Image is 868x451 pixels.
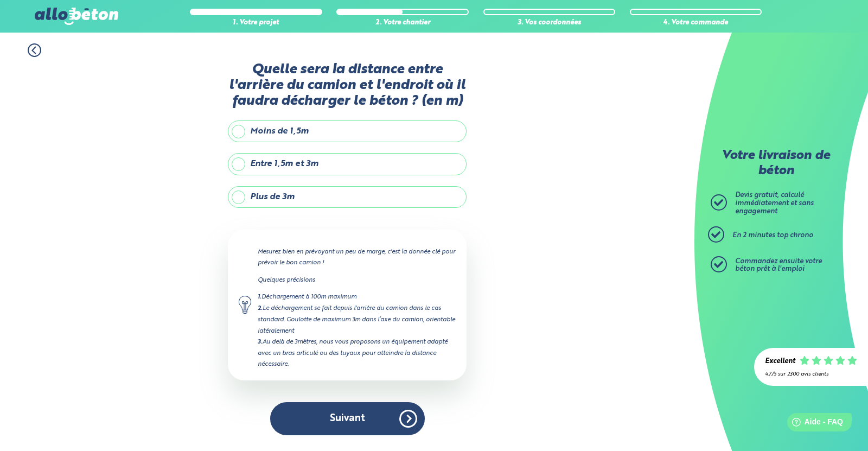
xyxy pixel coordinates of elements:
[190,19,322,27] div: 1. Votre projet
[258,291,456,303] div: Déchargement à 100m maximum
[771,409,856,439] iframe: Help widget launcher
[258,303,456,336] div: Le déchargement se fait depuis l'arrière du camion dans le cas standard. Goulotte de maximum 3m d...
[228,62,467,110] label: Quelle sera la distance entre l'arrière du camion et l'endroit où il faudra décharger le béton ? ...
[258,294,261,300] strong: 1.
[735,258,822,273] span: Commandez ensuite votre béton prêt à l'emploi
[258,339,263,345] strong: 3.
[735,192,814,214] span: Devis gratuit, calculé immédiatement et sans engagement
[258,246,456,268] p: Mesurez bien en prévoyant un peu de marge, c'est la donnée clé pour prévoir le bon camion !
[336,19,469,27] div: 2. Votre chantier
[228,120,467,142] label: Moins de 1,5m
[258,275,456,285] p: Quelques précisions
[258,306,263,312] strong: 2.
[765,358,795,366] div: Excellent
[228,186,467,208] label: Plus de 3m
[35,8,118,25] img: allobéton
[228,153,467,175] label: Entre 1,5m et 3m
[270,402,425,435] button: Suivant
[713,149,838,179] p: Votre livraison de béton
[765,371,857,377] div: 4.7/5 sur 2300 avis clients
[630,19,762,27] div: 4. Votre commande
[483,19,616,27] div: 3. Vos coordonnées
[732,232,813,239] span: En 2 minutes top chrono
[258,336,456,370] div: Au delà de 3mètres, nous vous proposons un équipement adapté avec un bras articulé ou des tuyaux ...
